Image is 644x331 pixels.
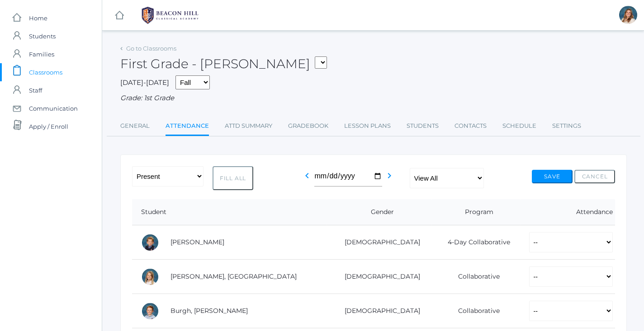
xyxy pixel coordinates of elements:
a: Settings [552,117,581,135]
div: Grade: 1st Grade [120,93,627,103]
span: Classrooms [29,63,62,81]
span: Home [29,9,47,27]
span: Apply / Enroll [29,117,68,135]
a: Schedule [502,117,536,135]
a: [PERSON_NAME], [GEOGRAPHIC_DATA] [170,272,297,280]
span: Staff [29,81,42,99]
button: Cancel [574,170,615,183]
td: Collaborative [431,294,520,328]
td: 4-Day Collaborative [431,225,520,260]
a: Attd Summary [225,117,272,135]
td: [DEMOGRAPHIC_DATA] [327,260,431,294]
th: Program [431,199,520,225]
th: Attendance [520,199,615,225]
a: Gradebook [288,117,328,135]
span: Students [29,27,56,45]
h2: First Grade - [PERSON_NAME] [120,57,327,71]
td: [DEMOGRAPHIC_DATA] [327,294,431,328]
a: General [120,117,150,135]
a: Attendance [166,117,209,136]
td: Collaborative [431,260,520,294]
i: chevron_left [302,170,313,181]
i: chevron_right [384,170,395,181]
a: Go to Classrooms [126,45,176,52]
span: Families [29,45,54,63]
span: [DATE]-[DATE] [120,78,169,87]
div: Liv Barber [619,6,637,24]
a: chevron_right [384,174,395,183]
div: Nolan Alstot [141,233,159,252]
button: Fill All [213,166,253,190]
a: Burgh, [PERSON_NAME] [170,307,248,315]
a: Lesson Plans [344,117,391,135]
td: [DEMOGRAPHIC_DATA] [327,225,431,260]
div: Isla Armstrong [141,268,159,286]
a: chevron_left [302,174,313,183]
th: Gender [327,199,431,225]
a: [PERSON_NAME] [170,238,224,246]
th: Student [132,199,327,225]
span: Communication [29,99,78,117]
a: Students [407,117,439,135]
button: Save [532,170,573,183]
a: Contacts [455,117,487,135]
div: Gibson Burgh [141,302,159,320]
img: 1_BHCALogos-05.png [136,4,204,27]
